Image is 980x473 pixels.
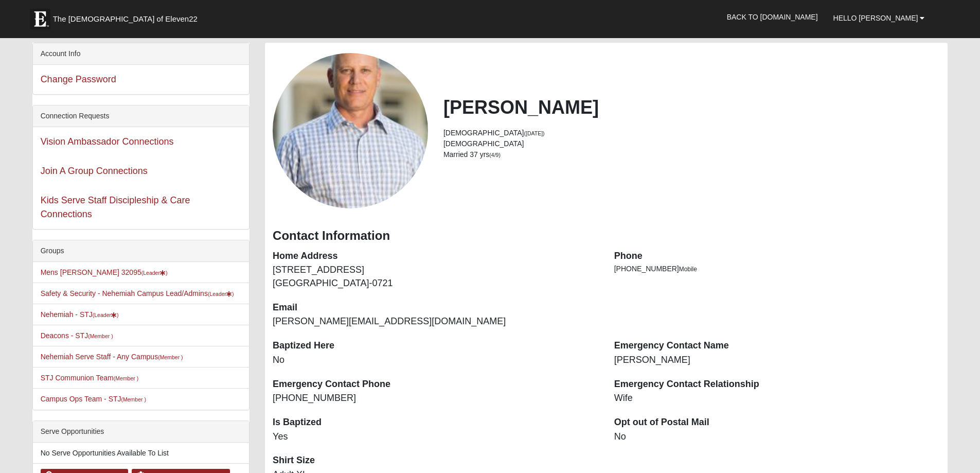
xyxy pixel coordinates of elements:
dt: Shirt Size [273,454,599,467]
a: The [DEMOGRAPHIC_DATA] of Eleven22 [25,4,230,29]
a: Change Password [41,74,116,84]
div: Account Info [33,43,249,65]
dd: [STREET_ADDRESS] [GEOGRAPHIC_DATA]-0721 [273,264,599,290]
dd: [PHONE_NUMBER] [273,392,599,405]
div: Connection Requests [33,106,249,127]
div: Groups [33,240,249,262]
small: (Member ) [158,354,183,360]
li: No Serve Opportunities Available To List [33,443,249,464]
a: Hello [PERSON_NAME] [826,5,933,31]
dt: Opt out of Postal Mail [614,416,940,429]
a: Campus Ops Team - STJ(Member ) [41,395,146,403]
small: (Leader ) [208,291,234,297]
span: Hello [PERSON_NAME] [833,14,918,22]
small: (4/9) [489,152,501,158]
small: (Member ) [114,375,138,381]
img: Eleven22 logo [30,9,50,29]
a: Nehemiah - STJ(Leader) [41,310,119,319]
dd: Yes [273,430,599,444]
dd: [PERSON_NAME] [614,354,940,367]
dt: Emergency Contact Relationship [614,378,940,391]
small: (Member ) [121,396,146,402]
dd: Wife [614,392,940,405]
dt: Email [273,301,599,314]
div: Serve Opportunities [33,421,249,443]
a: Deacons - STJ(Member ) [41,331,113,340]
small: (Member ) [88,333,113,339]
a: Vision Ambassador Connections [41,136,174,147]
a: View Fullsize Photo [273,53,428,208]
dd: [PERSON_NAME][EMAIL_ADDRESS][DOMAIN_NAME] [273,315,599,328]
small: (Leader ) [141,270,168,276]
dt: Home Address [273,250,599,263]
li: [DEMOGRAPHIC_DATA] [443,128,940,138]
a: Nehemiah Serve Staff - Any Campus(Member ) [41,353,183,361]
dt: Is Baptized [273,416,599,429]
small: (Leader ) [93,312,119,318]
li: [PHONE_NUMBER] [614,264,940,274]
span: Mobile [679,266,697,273]
span: The [DEMOGRAPHIC_DATA] of Eleven22 [53,14,198,24]
a: Back to [DOMAIN_NAME] [719,4,826,30]
a: Join A Group Connections [41,166,148,176]
h2: [PERSON_NAME] [443,96,940,118]
dt: Emergency Contact Phone [273,378,599,391]
dt: Baptized Here [273,339,599,353]
dd: No [273,354,599,367]
h3: Contact Information [273,229,940,243]
dd: No [614,430,940,444]
small: ([DATE]) [524,130,545,136]
a: STJ Communion Team(Member ) [41,374,139,382]
dt: Phone [614,250,940,263]
li: Married 37 yrs [443,149,940,160]
dt: Emergency Contact Name [614,339,940,353]
a: Mens [PERSON_NAME] 32095(Leader) [41,268,168,276]
li: [DEMOGRAPHIC_DATA] [443,138,940,149]
a: Kids Serve Staff Discipleship & Care Connections [41,195,190,219]
a: Safety & Security - Nehemiah Campus Lead/Admins(Leader) [41,289,234,297]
